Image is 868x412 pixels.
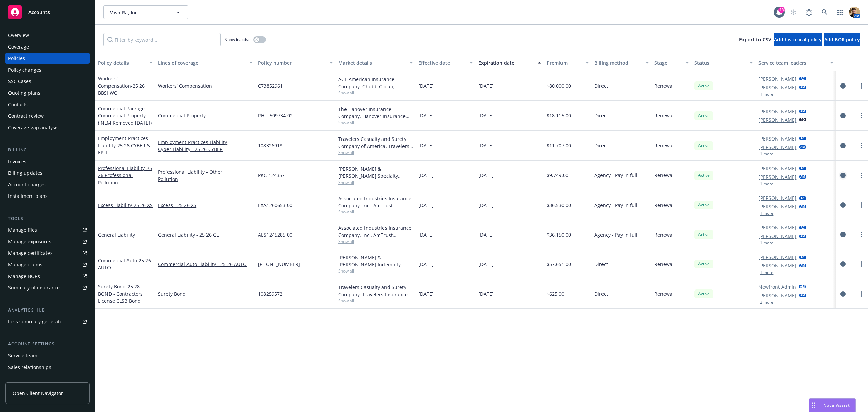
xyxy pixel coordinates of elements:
[418,290,434,297] span: [DATE]
[98,75,145,96] a: Workers' Compensation
[654,172,674,179] span: Renewal
[809,398,856,412] button: Nova Assist
[654,82,674,89] span: Renewal
[839,82,847,90] a: circleInformation
[8,259,42,270] div: Manage claims
[8,373,47,384] div: Related accounts
[338,239,413,244] span: Show all
[158,138,253,146] a: Employment Practices Liability
[5,236,90,247] a: Manage exposures
[824,33,860,46] button: Add BOR policy
[5,362,90,373] a: Sales relationships
[338,135,413,150] div: Travelers Casualty and Surety Company of America, Travelers Insurance
[857,82,865,90] a: more
[849,7,860,18] img: photo
[98,257,151,271] a: Commercial Auto
[594,82,608,89] span: Direct
[258,202,292,209] span: EXA1260653 00
[857,112,865,120] a: more
[158,146,253,153] a: Cyber Liability - 25 26 CYBER
[758,84,796,91] a: [PERSON_NAME]
[98,165,152,186] span: - 25 26 Professional Pollution
[5,3,90,22] a: Accounts
[839,230,847,239] a: circleInformation
[5,248,90,259] a: Manage certificates
[8,111,44,121] div: Contract review
[547,172,568,179] span: $9,749.00
[654,112,674,119] span: Renewal
[418,172,434,179] span: [DATE]
[338,165,413,180] div: [PERSON_NAME] & [PERSON_NAME] Specialty Insurance Company, [PERSON_NAME] & [PERSON_NAME] ([GEOGRA...
[258,261,300,268] span: [PHONE_NUMBER]
[760,211,773,216] button: 1 more
[338,284,413,298] div: Travelers Casualty and Surety Company, Travelers Insurance
[758,203,796,210] a: [PERSON_NAME]
[13,390,63,397] span: Open Client Navigator
[8,88,40,98] div: Quoting plans
[8,316,64,327] div: Loss summary generator
[8,30,29,41] div: Overview
[98,59,145,67] div: Policy details
[778,6,785,12] div: 18
[547,142,571,149] span: $11,707.00
[158,261,253,268] a: Commercial Auto Liability - 25 26 AUTO
[258,290,282,297] span: 108259572
[5,350,90,361] a: Service team
[5,53,90,64] a: Policies
[158,202,253,209] a: Excess - 25 26 XS
[158,290,253,297] a: Surety Bond
[418,231,434,238] span: [DATE]
[547,202,571,209] span: $36,530.00
[692,55,756,71] button: Status
[694,59,746,67] div: Status
[697,113,711,119] span: Active
[857,171,865,180] a: more
[5,373,90,384] a: Related accounts
[697,83,711,89] span: Active
[478,142,494,149] span: [DATE]
[103,5,188,19] button: Mish-Ra, Inc.
[338,195,413,209] div: Associated Industries Insurance Company, Inc., AmTrust Financial Services, Amwins
[839,290,847,298] a: circleInformation
[5,191,90,202] a: Installment plans
[697,261,711,267] span: Active
[478,82,494,89] span: [DATE]
[258,82,283,89] span: C73852961
[760,182,773,186] button: 1 more
[839,171,847,180] a: circleInformation
[478,59,534,67] div: Expiration date
[98,105,152,126] a: Commercial Package
[8,225,37,236] div: Manage files
[594,142,608,149] span: Direct
[739,33,771,46] button: Export to CSV
[760,270,773,275] button: 1 more
[5,41,90,52] a: Coverage
[478,290,494,297] span: [DATE]
[258,231,292,238] span: AES1245285 00
[5,341,90,348] div: Account settings
[697,172,711,179] span: Active
[338,298,413,304] span: Show all
[547,261,571,268] span: $57,651.00
[98,142,150,156] span: - 25 26 CYBER & EPLI
[478,202,494,209] span: [DATE]
[8,362,51,373] div: Sales relationships
[594,112,608,119] span: Direct
[594,290,608,297] span: Direct
[8,168,42,179] div: Billing updates
[98,283,143,304] a: Surety Bond
[28,10,50,15] span: Accounts
[758,262,796,269] a: [PERSON_NAME]
[5,111,90,121] a: Contract review
[158,112,253,119] a: Commercial Property
[758,135,796,142] a: [PERSON_NAME]
[8,99,28,110] div: Contacts
[818,5,831,19] a: Search
[758,292,796,299] a: [PERSON_NAME]
[697,231,711,238] span: Active
[8,53,25,64] div: Policies
[258,142,282,149] span: 108326918
[5,76,90,87] a: SSC Cases
[5,99,90,110] a: Contacts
